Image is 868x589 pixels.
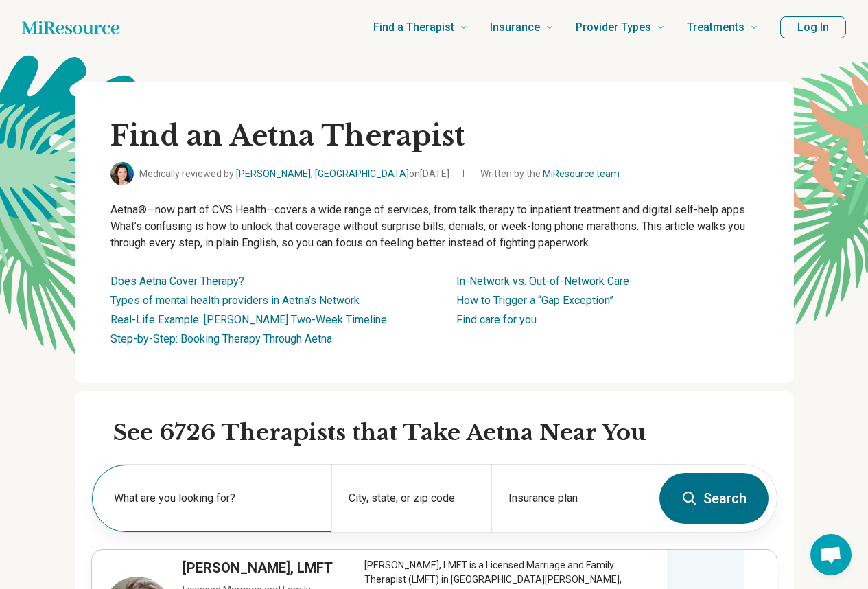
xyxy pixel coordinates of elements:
span: Find a Therapist [373,18,454,37]
a: [PERSON_NAME], [GEOGRAPHIC_DATA] [236,168,409,179]
a: Does Aetna Cover Therapy? [110,275,244,288]
span: Treatments [687,18,744,37]
a: Step-by-Step: Booking Therapy Through Aetna [110,332,332,345]
a: Real-Life Example: [PERSON_NAME] Two-Week Timeline [110,313,387,326]
button: Log In [780,16,846,38]
label: What are you looking for? [114,490,315,507]
a: In-Network vs. Out-of-Network Care [456,275,629,288]
h1: Find an Aetna Therapist [110,118,758,154]
a: Find care for you [456,313,537,326]
p: Aetna®—now part of CVS Health—covers a wide range of services, from talk therapy to inpatient tre... [110,202,758,251]
h2: See 6726 Therapists that Take Aetna Near You [113,419,777,448]
button: Search [659,473,769,524]
span: Medically reviewed by [139,167,449,181]
span: on [DATE] [409,168,449,179]
a: How to Trigger a “Gap Exception” [456,294,613,307]
span: Insurance [490,18,540,37]
div: Open chat [810,534,852,575]
a: MiResource team [543,168,620,179]
a: Home page [22,14,119,41]
span: Provider Types [576,18,651,37]
a: Types of mental health providers in Aetna’s Network [110,294,360,307]
span: Written by the [480,167,620,181]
